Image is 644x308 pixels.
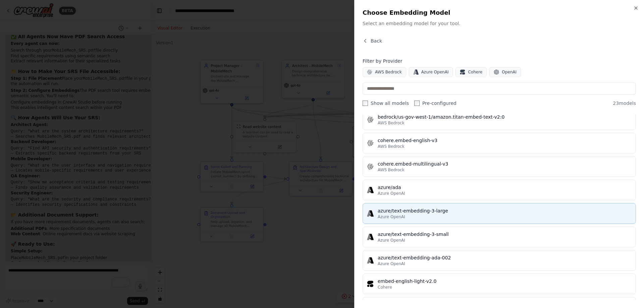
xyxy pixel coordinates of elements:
button: AWS Bedrock [363,67,406,77]
div: embed-english-light-v2.0 [378,278,632,285]
span: AWS Bedrock [378,144,405,149]
span: AWS Bedrock [375,69,402,75]
span: Azure OpenAI [378,191,405,196]
div: azure/text-embedding-3-large [378,207,632,214]
span: Azure OpenAI [378,261,405,266]
button: azure/text-embedding-3-largeAzure OpenAI [363,203,636,224]
button: azure/text-embedding-3-smallAzure OpenAI [363,227,636,247]
span: Azure OpenAI [378,238,405,243]
div: bedrock/us-gov-west-1/amazon.titan-embed-text-v2:0 [378,114,632,120]
button: bedrock/us-gov-west-1/amazon.titan-embed-text-v2:0AWS Bedrock [363,109,636,130]
p: Select an embedding model for your tool. [363,20,636,27]
button: azure/adaAzure OpenAI [363,180,636,200]
button: Cohere [455,67,487,77]
span: AWS Bedrock [378,120,405,126]
div: azure/ada [378,184,632,191]
div: cohere.embed-english-v3 [378,137,632,144]
span: Azure OpenAI [421,69,449,75]
h2: Choose Embedding Model [363,8,636,17]
input: Pre-configured [414,101,420,106]
button: azure/text-embedding-ada-002Azure OpenAI [363,250,636,271]
span: AWS Bedrock [378,167,405,173]
label: Show all models [363,100,409,107]
span: OpenAI [502,69,517,75]
button: embed-english-light-v2.0Cohere [363,273,636,294]
span: 23 models [613,100,636,107]
span: Back [371,38,382,44]
div: azure/text-embedding-3-small [378,231,632,238]
button: Back [363,38,382,44]
input: Show all models [363,101,368,106]
button: Azure OpenAI [409,67,453,77]
button: cohere.embed-english-v3AWS Bedrock [363,133,636,153]
span: Cohere [468,69,482,75]
button: OpenAI [489,67,521,77]
label: Pre-configured [414,100,457,107]
button: cohere.embed-multilingual-v3AWS Bedrock [363,156,636,177]
span: Azure OpenAI [378,214,405,220]
div: cohere.embed-multilingual-v3 [378,161,632,167]
div: azure/text-embedding-ada-002 [378,254,632,261]
span: Cohere [378,285,392,290]
h4: Filter by Provider [363,58,636,64]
